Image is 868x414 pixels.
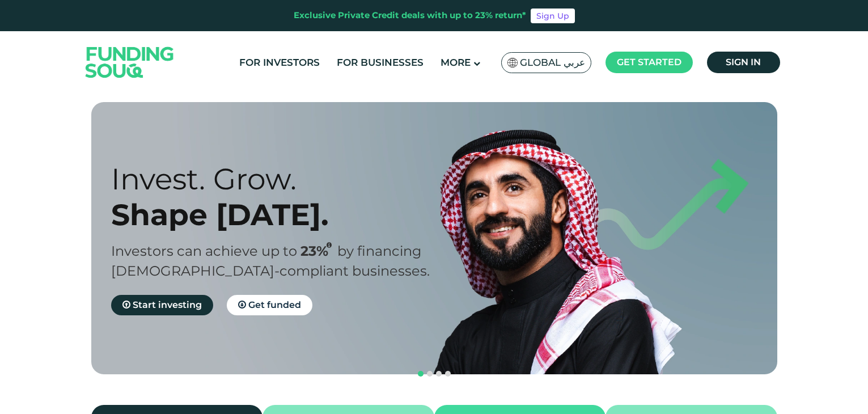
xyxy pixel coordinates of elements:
button: navigation [443,369,452,378]
a: Get funded [227,295,312,315]
span: Get funded [248,299,301,310]
a: For Investors [236,53,323,72]
a: Start investing [111,295,213,315]
span: Investors can achieve up to [111,243,297,259]
span: Sign in [726,57,761,67]
span: Get started [617,57,681,67]
i: 23% IRR (expected) ~ 15% Net yield (expected) [327,242,332,248]
div: Exclusive Private Credit deals with up to 23% return* [294,9,526,22]
img: SA Flag [507,58,518,67]
button: navigation [434,369,443,378]
a: For Businesses [334,53,426,72]
button: navigation [425,369,434,378]
img: Logo [74,33,185,91]
a: Sign in [707,52,780,73]
span: Global عربي [520,56,585,69]
a: Sign Up [531,9,575,23]
span: 23% [300,243,337,259]
div: Shape [DATE]. [111,197,454,233]
div: Invest. Grow. [111,161,454,197]
span: More [441,57,471,68]
button: navigation [416,369,425,378]
span: Start investing [133,299,202,310]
